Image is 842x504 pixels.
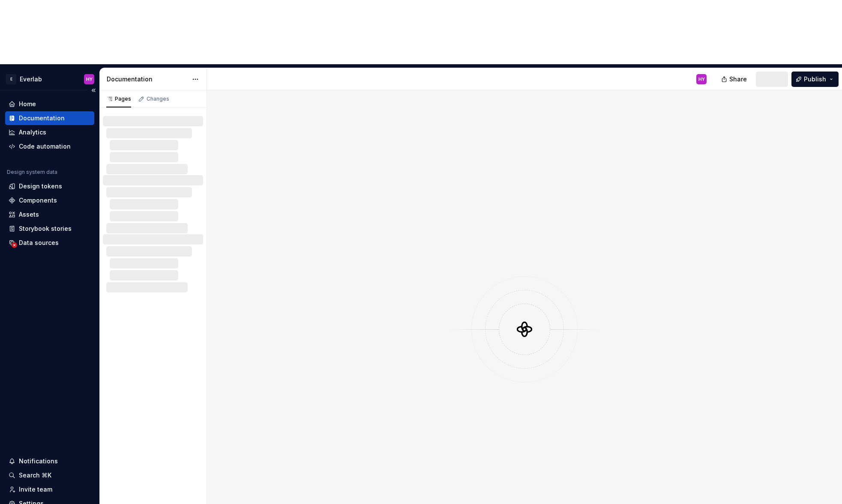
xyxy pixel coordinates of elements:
[804,75,826,84] span: Publish
[5,208,94,221] a: Assets
[2,70,98,88] button: EEverlabHY
[729,75,747,84] span: Share
[87,84,99,96] button: Collapse sidebar
[19,471,51,480] div: Search ⌘K
[791,72,839,87] button: Publish
[19,100,36,108] div: Home
[717,72,752,87] button: Share
[147,95,169,102] div: Changes
[106,95,131,102] div: Pages
[19,457,58,465] div: Notifications
[5,140,94,153] a: Code automation
[5,179,94,193] a: Design tokens
[19,196,57,205] div: Components
[5,97,94,111] a: Home
[19,485,52,494] div: Invite team
[19,128,46,137] div: Analytics
[19,210,39,219] div: Assets
[86,76,93,83] div: HY
[698,76,705,83] div: HY
[6,74,16,84] div: E
[5,125,94,139] a: Analytics
[5,468,94,482] button: Search ⌘K
[5,454,94,468] button: Notifications
[19,114,65,122] div: Documentation
[19,142,71,151] div: Code automation
[107,75,188,84] div: Documentation
[5,111,94,125] a: Documentation
[5,222,94,236] a: Storybook stories
[5,483,94,496] a: Invite team
[20,75,42,84] div: Everlab
[19,239,59,247] div: Data sources
[19,182,62,191] div: Design tokens
[5,194,94,207] a: Components
[5,236,94,250] a: Data sources
[19,224,72,233] div: Storybook stories
[7,169,57,176] div: Design system data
